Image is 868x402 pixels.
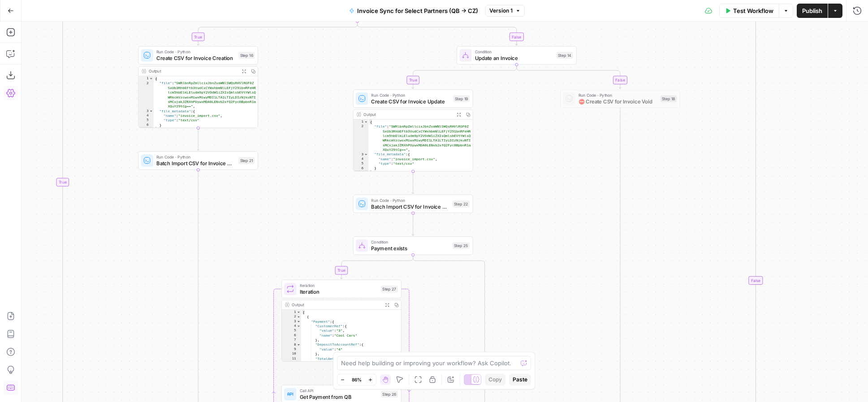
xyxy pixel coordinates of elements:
[453,242,470,249] div: Step 25
[138,81,154,109] div: 2
[457,46,577,64] div: ConditionUpdate an InvoiceStep 14
[138,113,154,118] div: 4
[282,314,301,319] div: 2
[354,120,369,124] div: 1
[661,95,677,103] div: Step 18
[138,76,154,81] div: 1
[354,171,369,175] div: 7
[579,98,657,105] span: ⛔️ Create CSV for Invoice Void
[371,203,449,210] span: Batch Import CSV for Invoice Update in [GEOGRAPHIC_DATA]
[156,154,235,160] span: Run Code · Python
[149,109,153,113] span: Toggle code folding, rows 3 through 6
[357,6,478,15] span: Invoice Sync for Select Partners (QB -> CZ)
[802,6,822,15] span: Publish
[340,255,413,279] g: Edge from step_25 to step_27
[197,21,358,46] g: Edge from step_15 to step_16
[381,391,398,398] div: Step 26
[292,302,380,308] div: Output
[297,314,301,319] span: Toggle code folding, rows 2 through 80
[344,4,484,18] button: Invoice Sync for Select Partners (QB -> CZ)
[412,64,517,89] g: Edge from step_14 to step_19
[300,393,378,401] span: Get Payment from QB
[282,351,301,356] div: 10
[238,52,255,59] div: Step 16
[282,347,301,351] div: 9
[156,49,235,55] span: Run Code · Python
[513,376,527,384] span: Paste
[488,376,502,384] span: Copy
[156,54,235,62] span: Create CSV for Invoice Creation
[353,90,473,171] div: Run Code · PythonCreate CSV for Invoice UpdateStep 19Output{ "file":"SWRlbnRpZmllcixJbnZvaWNlSWQs...
[354,161,369,166] div: 5
[371,197,449,204] span: Run Code · Python
[138,118,154,123] div: 5
[364,120,368,124] span: Toggle code folding, rows 1 through 7
[560,90,680,108] div: Run Code · Python⛔️ Create CSV for Invoice VoidStep 18
[297,324,301,328] span: Toggle code folding, rows 4 through 7
[282,329,301,333] div: 5
[300,288,378,295] span: Iteration
[138,46,258,128] div: Run Code · PythonCreate CSV for Invoice CreationStep 16Output{ "file":"SWRlbnRpZmllcixJbnZvaWNlSW...
[797,4,828,18] button: Publish
[138,151,258,170] div: Run Code · PythonBatch Import CSV for Invoice Creation in [GEOGRAPHIC_DATA]Step 21
[352,376,362,383] span: 86%
[300,388,378,394] span: Call API
[719,4,779,18] button: Test Workflow
[353,195,473,213] div: Run Code · PythonBatch Import CSV for Invoice Update in [GEOGRAPHIC_DATA]Step 22
[358,21,518,46] g: Edge from step_15 to step_14
[733,6,773,15] span: Test Workflow
[138,127,154,132] div: 7
[282,361,301,365] div: 12
[281,280,402,362] div: IterationIterationStep 27Output[ { "Payment":{ "CustomerRef":{ "value":"3", "name":"Cool Cars" },...
[363,111,452,118] div: Output
[282,324,301,328] div: 4
[238,157,255,164] div: Step 21
[381,286,398,293] div: Step 27
[297,342,301,347] span: Toggle code folding, rows 8 through 10
[354,157,369,161] div: 4
[282,333,301,338] div: 6
[138,123,154,127] div: 6
[412,213,414,235] g: Edge from step_22 to step_25
[149,76,153,81] span: Toggle code folding, rows 1 through 7
[371,244,449,252] span: Payment exists
[354,124,369,152] div: 2
[489,7,513,15] span: Version 1
[364,152,368,157] span: Toggle code folding, rows 3 through 6
[282,356,301,361] div: 11
[557,52,573,59] div: Step 14
[371,92,450,98] span: Run Code · Python
[297,319,301,324] span: Toggle code folding, rows 3 through 78
[485,374,505,385] button: Copy
[354,166,369,171] div: 6
[353,236,473,255] div: ConditionPayment existsStep 25
[282,310,301,314] div: 1
[475,49,553,55] span: Condition
[453,201,470,208] div: Step 22
[354,152,369,157] div: 3
[517,64,622,89] g: Edge from step_14 to step_18
[475,54,553,62] span: Update an Invoice
[371,98,450,105] span: Create CSV for Invoice Update
[509,374,531,385] button: Paste
[282,342,301,347] div: 8
[412,171,414,194] g: Edge from step_19 to step_22
[453,95,470,103] div: Step 19
[138,109,154,113] div: 3
[149,68,237,74] div: Output
[300,282,378,289] span: Iteration
[156,159,235,167] span: Batch Import CSV for Invoice Creation in [GEOGRAPHIC_DATA]
[579,92,657,98] span: Run Code · Python
[282,319,301,324] div: 3
[282,338,301,342] div: 7
[371,239,449,245] span: Condition
[485,5,525,17] button: Version 1
[297,310,301,314] span: Toggle code folding, rows 1 through 164
[197,128,199,150] g: Edge from step_16 to step_21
